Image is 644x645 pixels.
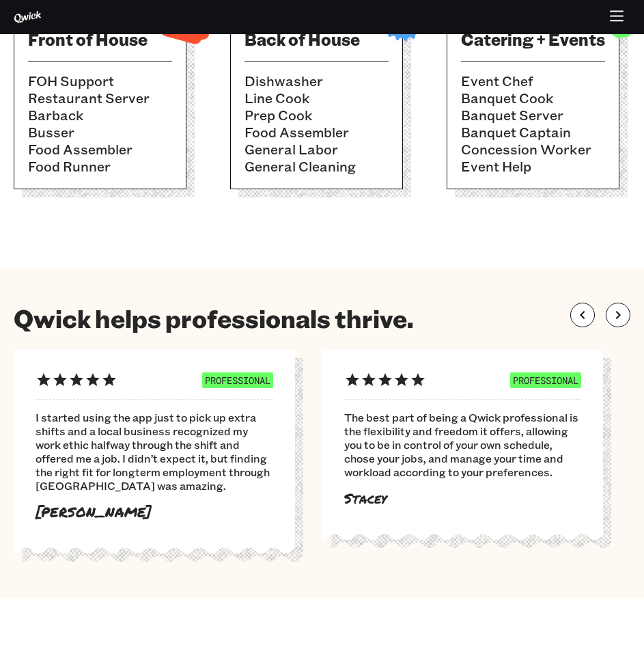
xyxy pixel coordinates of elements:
[344,411,582,479] span: The best part of being a Qwick professional is the flexibility and freedom it offers, allowing yo...
[461,28,605,50] h3: Catering + Events
[244,141,389,158] li: General Labor
[461,124,605,141] li: Banquet Captain
[510,372,581,388] span: PROFESSIONAL
[244,107,389,124] li: Prep Cook
[28,28,172,50] h3: Front of House
[202,372,273,388] span: PROFESSIONAL
[461,90,605,107] li: Banquet Cook
[244,158,389,175] li: General Cleaning
[14,303,413,333] h1: Qwick helps professionals thrive.
[28,158,172,175] li: Food Runner
[244,124,389,141] li: Food Assembler
[344,490,582,507] p: Stacey
[461,141,605,158] li: Concession Worker
[28,124,172,141] li: Busser
[28,141,172,158] li: Food Assembler
[28,107,172,124] li: Barback
[461,158,605,175] li: Event Help
[36,504,273,521] p: [PERSON_NAME]
[36,411,273,493] span: I started using the app just to pick up extra shifts and a local business recognized my work ethi...
[244,28,389,50] h3: Back of House
[461,72,605,90] li: Event Chef
[28,90,172,107] li: Restaurant Server
[28,72,172,90] li: FOH Support
[244,72,389,90] li: Dishwasher
[244,90,389,107] li: Line Cook
[461,107,605,124] li: Banquet Server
